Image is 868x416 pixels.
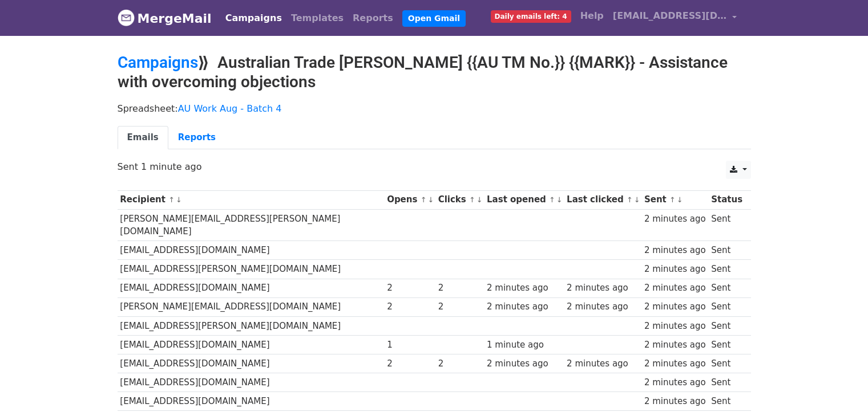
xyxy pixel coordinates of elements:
a: Emails [118,126,168,149]
td: [EMAIL_ADDRESS][DOMAIN_NAME] [118,392,385,411]
div: 2 minutes ago [567,357,639,370]
a: ↑ [421,195,427,204]
a: [EMAIL_ADDRESS][DOMAIN_NAME] [608,5,742,31]
a: Campaigns [118,53,198,72]
div: 2 minutes ago [644,338,706,352]
div: 2 minutes ago [644,263,706,276]
a: ↓ [176,195,182,204]
div: 2 minutes ago [487,300,561,313]
a: AU Work Aug - Batch 4 [178,103,282,114]
th: Sent [641,190,708,209]
a: ↓ [427,195,434,204]
a: Templates [286,7,348,30]
td: Sent [708,241,745,260]
div: 2 minutes ago [487,282,561,295]
th: Opens [384,190,435,209]
div: 2 minutes ago [644,213,706,226]
th: Last clicked [564,190,641,209]
th: Last opened [484,190,564,209]
div: 2 minutes ago [567,282,639,295]
a: ↓ [677,195,683,204]
td: Sent [708,297,745,316]
a: Help [576,5,608,27]
td: Sent [708,373,745,392]
a: ↓ [634,195,640,204]
a: Reports [168,126,225,149]
td: [EMAIL_ADDRESS][PERSON_NAME][DOMAIN_NAME] [118,316,385,335]
td: [EMAIL_ADDRESS][DOMAIN_NAME] [118,335,385,354]
div: 2 [438,357,482,370]
span: Daily emails left: 4 [491,10,571,23]
td: [EMAIL_ADDRESS][DOMAIN_NAME] [118,241,385,260]
th: Clicks [435,190,484,209]
td: Sent [708,260,745,279]
a: Reports [348,7,398,30]
div: 2 [387,282,433,295]
div: 2 minutes ago [567,300,639,313]
th: Recipient [118,190,385,209]
td: Sent [708,316,745,335]
a: ↑ [469,195,475,204]
div: 2 [438,282,482,295]
div: 2 minutes ago [644,376,706,389]
td: Sent [708,354,745,373]
a: ↑ [168,195,175,204]
div: 2 [387,300,433,313]
a: ↑ [627,195,633,204]
td: [EMAIL_ADDRESS][PERSON_NAME][DOMAIN_NAME] [118,260,385,279]
div: 2 minutes ago [644,282,706,295]
div: 2 [438,300,482,313]
td: Sent [708,279,745,297]
a: ↑ [669,195,676,204]
td: [EMAIL_ADDRESS][DOMAIN_NAME] [118,373,385,392]
div: 2 minutes ago [644,320,706,333]
td: [EMAIL_ADDRESS][DOMAIN_NAME] [118,354,385,373]
div: 1 minute ago [487,338,561,352]
a: MergeMail [118,6,212,30]
div: 2 [387,357,433,370]
a: Campaigns [221,7,286,30]
td: Sent [708,209,745,241]
div: 1 [387,338,433,352]
td: [PERSON_NAME][EMAIL_ADDRESS][PERSON_NAME][DOMAIN_NAME] [118,209,385,241]
a: ↓ [477,195,483,204]
div: 2 minutes ago [644,357,706,370]
div: 2 minutes ago [644,395,706,408]
a: ↑ [549,195,555,204]
h2: ⟫ Australian Trade [PERSON_NAME] {{AU TM No.}} {{MARK}} - Assistance with overcoming objections [118,53,751,91]
div: 2 minutes ago [644,300,706,313]
a: Daily emails left: 4 [486,5,576,27]
span: [EMAIL_ADDRESS][DOMAIN_NAME] [613,9,727,23]
div: 2 minutes ago [487,357,561,370]
a: Open Gmail [402,10,466,27]
td: Sent [708,392,745,411]
p: Sent 1 minute ago [118,161,751,173]
img: MergeMail logo [118,9,135,26]
td: [EMAIL_ADDRESS][DOMAIN_NAME] [118,279,385,297]
p: Spreadsheet: [118,103,751,115]
th: Status [708,190,745,209]
div: 2 minutes ago [644,244,706,257]
td: [PERSON_NAME][EMAIL_ADDRESS][DOMAIN_NAME] [118,297,385,316]
td: Sent [708,335,745,354]
a: ↓ [556,195,563,204]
